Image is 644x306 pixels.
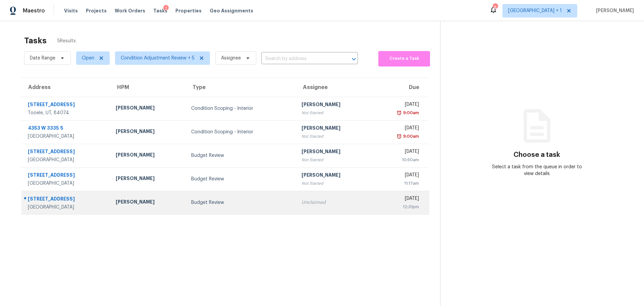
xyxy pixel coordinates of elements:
[28,148,105,157] div: [STREET_ADDRESS]
[402,133,419,140] div: 9:00am
[21,78,110,97] th: Address
[191,199,291,206] div: Budget Review
[302,125,366,133] div: [PERSON_NAME]
[116,151,180,160] div: [PERSON_NAME]
[186,78,296,97] th: Type
[23,7,45,14] span: Maestro
[191,152,291,159] div: Budget Review
[28,133,105,140] div: [GEOGRAPHIC_DATA]
[28,195,105,204] div: [STREET_ADDRESS]
[377,204,419,210] div: 12:31pm
[377,125,419,133] div: [DATE]
[378,51,430,67] button: Create a Task
[396,133,402,140] img: Overdue Alarm Icon
[514,151,560,158] h3: Choose a task
[116,199,180,207] div: [PERSON_NAME]
[175,7,202,14] span: Properties
[28,125,105,133] div: 4353 W 3335 S
[396,110,402,116] img: Overdue Alarm Icon
[377,157,419,163] div: 10:50am
[163,5,169,12] div: 2
[28,110,105,116] div: Tooele, UT, 84074
[64,7,78,14] span: Visits
[382,55,427,62] span: Create a Task
[116,104,180,113] div: [PERSON_NAME]
[57,38,76,44] span: 5 Results
[116,175,180,183] div: [PERSON_NAME]
[377,101,419,110] div: [DATE]
[302,180,366,187] div: Not Started
[349,54,359,64] button: Open
[191,176,291,182] div: Budget Review
[28,157,105,163] div: [GEOGRAPHIC_DATA]
[377,180,419,187] div: 11:17am
[302,199,366,206] div: Unclaimed
[86,7,107,14] span: Projects
[377,195,419,204] div: [DATE]
[191,105,291,112] div: Condition Scoping - Interior
[28,180,105,187] div: [GEOGRAPHIC_DATA]
[24,37,47,44] h2: Tasks
[191,129,291,135] div: Condition Scoping - Interior
[221,55,241,61] span: Assignee
[377,148,419,157] div: [DATE]
[377,172,419,180] div: [DATE]
[210,7,253,14] span: Geo Assignments
[110,78,185,97] th: HPM
[30,55,55,61] span: Date Range
[302,110,366,116] div: Not Started
[115,7,145,14] span: Work Orders
[593,7,634,14] span: [PERSON_NAME]
[28,172,105,180] div: [STREET_ADDRESS]
[302,172,366,180] div: [PERSON_NAME]
[82,55,94,61] span: Open
[371,78,429,97] th: Due
[489,164,585,177] div: Select a task from the queue in order to view details
[302,133,366,140] div: Not Started
[28,204,105,211] div: [GEOGRAPHIC_DATA]
[121,55,195,61] span: Condition Adjustment Review + 5
[302,148,366,157] div: [PERSON_NAME]
[116,128,180,136] div: [PERSON_NAME]
[296,78,371,97] th: Assignee
[153,8,167,13] span: Tasks
[302,157,366,163] div: Not Started
[28,101,105,110] div: [STREET_ADDRESS]
[261,54,339,64] input: Search by address
[508,7,562,14] span: [GEOGRAPHIC_DATA] + 1
[302,101,366,110] div: [PERSON_NAME]
[402,110,419,116] div: 9:00am
[493,4,497,11] div: 8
